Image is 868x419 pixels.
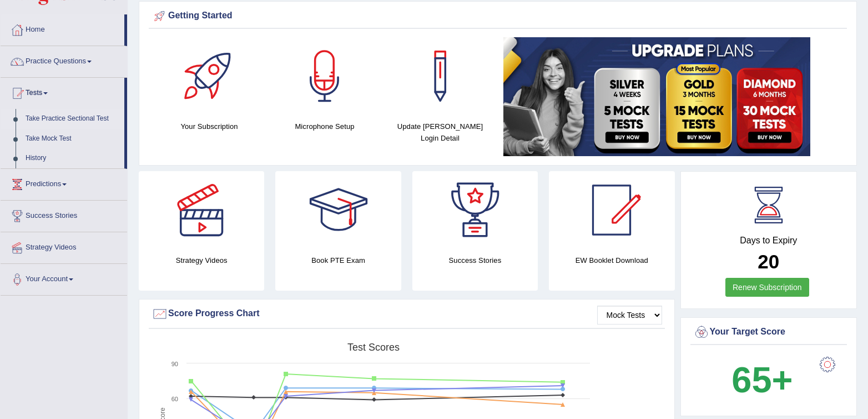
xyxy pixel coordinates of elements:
a: Strategy Videos [1,232,127,260]
a: History [21,148,124,168]
b: 65+ [731,360,793,400]
h4: Book PTE Exam [275,255,401,266]
div: Score Progress Chart [152,306,662,322]
div: Your Target Score [693,324,845,341]
a: Success Stories [1,201,127,228]
text: 90 [171,361,178,367]
tspan: Test scores [347,342,400,353]
text: 60 [171,396,178,402]
b: 20 [758,251,779,272]
h4: Days to Expiry [693,236,845,246]
a: Predictions [1,169,127,197]
h4: Update [PERSON_NAME] Login Detail [388,121,492,144]
a: Practice Questions [1,46,127,74]
h4: Success Stories [412,255,538,266]
h4: Your Subscription [157,121,261,132]
h4: Microphone Setup [272,121,377,132]
a: Home [1,14,124,42]
h4: Strategy Videos [139,255,264,266]
a: Take Mock Test [21,129,124,149]
img: small5.jpg [503,37,810,156]
div: Getting Started [152,8,844,24]
h4: EW Booklet Download [549,255,674,266]
a: Renew Subscription [725,278,809,297]
a: Your Account [1,264,127,292]
a: Take Practice Sectional Test [21,109,124,129]
a: Tests [1,78,124,106]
